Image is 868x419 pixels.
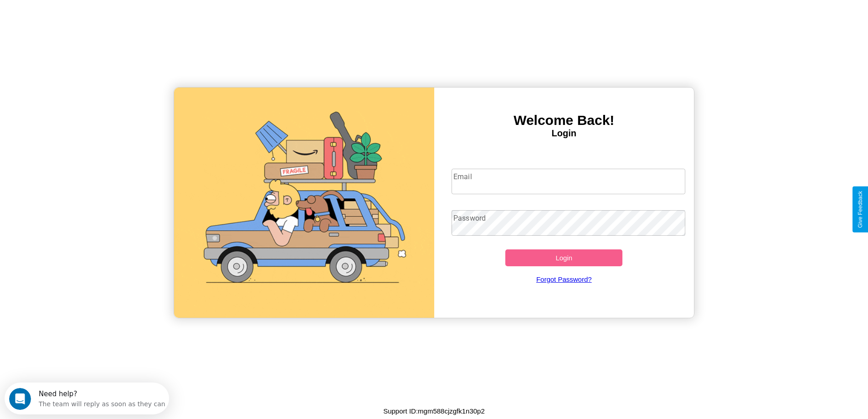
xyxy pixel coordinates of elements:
[857,191,863,228] div: Give Feedback
[9,388,31,410] iframe: Intercom live chat
[34,15,161,25] div: The team will reply as soon as they can
[447,266,681,292] a: Forgot Password?
[434,113,694,128] h3: Welcome Back!
[34,8,161,15] div: Need help?
[4,4,169,29] div: Open Intercom Messenger
[505,249,622,266] button: Login
[383,405,485,417] p: Support ID: mgm588cjzgfk1n30p2
[5,383,169,414] iframe: Intercom live chat discovery launcher
[434,128,694,139] h4: Login
[174,88,434,318] img: gif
